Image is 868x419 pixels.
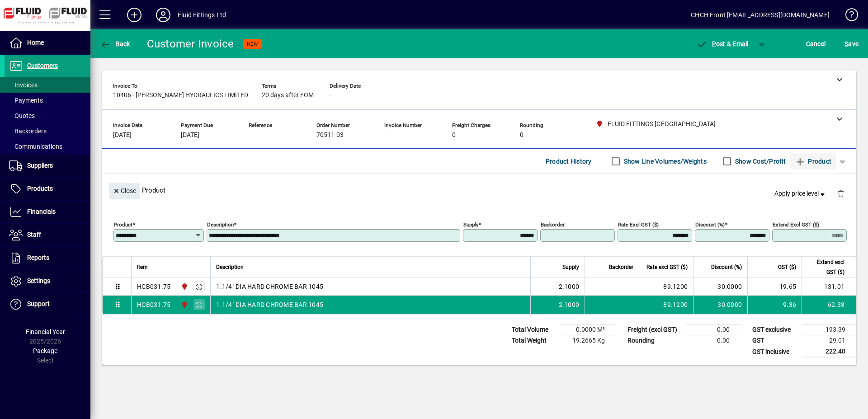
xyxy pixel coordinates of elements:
span: Close [113,184,136,198]
span: Supply [562,262,579,272]
mat-label: Backorder [541,221,565,228]
span: Apply price level [774,189,827,198]
span: - [330,92,331,99]
a: Knowledge Base [839,2,857,31]
div: 89.1200 [645,300,688,309]
span: FLUID FITTINGS CHRISTCHURCH [179,282,189,292]
mat-label: Discount (%) [695,221,725,228]
a: Staff [5,224,90,246]
td: 30.0000 [693,296,747,314]
td: 131.01 [802,278,856,296]
span: Support [27,300,50,307]
a: Support [5,293,90,315]
span: Settings [27,277,50,284]
button: Product History [542,153,595,169]
div: Product [102,174,856,207]
span: ave [844,37,859,51]
app-page-header-button: Close [107,186,142,194]
mat-label: Product [114,221,132,228]
span: 1.1/4" DIA HARD CHROME BAR 1045 [216,282,323,291]
td: 0.0000 M³ [561,325,616,335]
mat-label: Description [207,221,234,228]
span: Payments [9,97,43,104]
td: GST exclusive [748,325,802,335]
button: Product [790,153,836,169]
a: Quotes [5,108,90,123]
div: 89.1200 [645,282,688,291]
span: Product History [546,154,592,169]
span: Reports [27,254,49,261]
span: 70511-03 [316,132,344,139]
span: 0 [452,132,456,139]
span: 2.1000 [559,282,580,291]
span: S [844,40,848,47]
div: CHCH Front [EMAIL_ADDRESS][DOMAIN_NAME] [691,8,830,22]
span: Cancel [806,37,826,51]
mat-label: Supply [463,221,478,228]
td: 222.40 [802,346,856,358]
span: - [384,132,386,139]
td: 19.65 [747,278,802,296]
span: Products [27,185,53,192]
a: Invoices [5,77,90,93]
span: 0 [520,132,524,139]
button: Save [842,36,861,52]
span: P [712,40,716,47]
app-page-header-button: Back [90,36,140,52]
span: Package [33,347,57,354]
div: Customer Invoice [147,37,234,51]
span: Product [795,154,831,169]
span: Item [137,262,148,272]
td: GST inclusive [748,346,802,358]
app-page-header-button: Delete [830,189,852,198]
td: 29.01 [802,335,856,346]
span: GST ($) [778,262,796,272]
a: Backorders [5,123,90,139]
span: Quotes [9,112,35,119]
span: FLUID FITTINGS CHRISTCHURCH [179,300,189,310]
span: [DATE] [181,132,199,139]
span: 10406 - [PERSON_NAME] HYDRAULICS LIMITED [113,92,248,99]
a: Payments [5,93,90,108]
a: Home [5,32,90,54]
td: 0.00 [686,325,741,335]
span: Financials [27,208,56,215]
button: Back [98,36,132,52]
span: Rate excl GST ($) [646,262,688,272]
td: Rounding [623,335,686,346]
span: Backorder [609,262,633,272]
span: Customers [27,62,58,69]
mat-label: Rate excl GST ($) [618,221,659,228]
td: Total Volume [507,325,561,335]
div: HCB031.75 [137,300,170,309]
span: - [249,132,250,139]
span: 20 days after EOM [262,92,314,99]
td: 0.00 [686,335,741,346]
div: Fluid Fittings Ltd [178,8,226,22]
td: 193.39 [802,325,856,335]
td: 30.0000 [693,278,747,296]
td: 9.36 [747,296,802,314]
span: Discount (%) [711,262,742,272]
span: 1.1/4" DIA HARD CHROME BAR 1045 [216,300,323,309]
span: Home [27,39,44,46]
a: Suppliers [5,155,90,177]
span: Description [216,262,244,272]
td: Total Weight [507,335,561,346]
button: Cancel [804,36,828,52]
span: Staff [27,231,41,238]
td: 62.38 [802,296,856,314]
span: Communications [9,143,62,150]
label: Show Cost/Profit [733,157,786,166]
span: Invoices [9,81,38,89]
a: Financials [5,201,90,223]
a: Settings [5,270,90,292]
span: ost & Email [696,40,749,47]
a: Reports [5,247,90,269]
button: Delete [830,183,852,204]
mat-label: Extend excl GST ($) [773,221,819,228]
span: NEW [247,41,258,47]
button: Profile [149,7,178,23]
span: Extend excl GST ($) [807,257,844,277]
a: Communications [5,139,90,154]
